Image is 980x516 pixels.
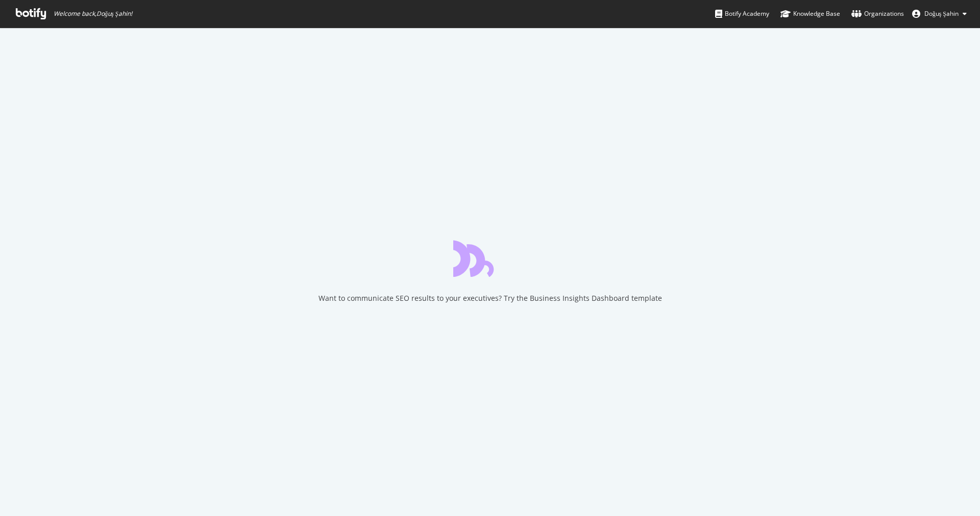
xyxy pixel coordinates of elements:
[780,9,840,19] div: Knowledge Base
[318,293,662,303] div: Want to communicate SEO results to your executives? Try the Business Insights Dashboard template
[54,10,132,18] span: Welcome back, Doğuş Şahin !
[851,9,904,19] div: Organizations
[453,240,527,277] div: animation
[715,9,769,19] div: Botify Academy
[904,6,975,22] button: Doğuş Şahin
[924,9,959,18] span: Doğuş Şahin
